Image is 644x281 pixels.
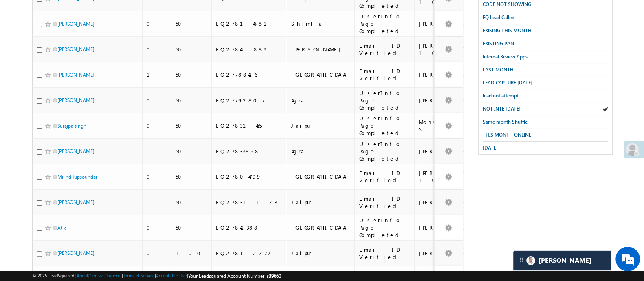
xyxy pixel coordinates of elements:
[526,256,535,265] img: Carter
[538,257,591,264] span: Carter
[147,173,167,180] div: 0
[176,199,208,206] div: 50
[123,273,155,278] a: Terms of Service
[176,20,208,27] div: 50
[483,1,531,7] span: CODE NOT SHOWING
[483,80,532,86] span: LEAD CAPTURE [DATE]
[483,93,520,99] span: lead not attempt.
[483,53,528,60] span: Internal Review Apps
[216,224,283,231] div: EQ27842388
[57,199,95,205] a: [PERSON_NAME]
[483,106,521,112] span: NOT INTE [DATE]
[419,71,490,78] div: [PERSON_NAME]
[483,145,498,151] span: [DATE]
[269,273,281,279] span: 39660
[147,97,167,104] div: 0
[176,122,208,129] div: 50
[176,224,208,231] div: 50
[359,246,411,261] div: Email ID Verified
[359,195,411,210] div: Email ID Verified
[216,71,283,78] div: EQ27788426
[419,97,490,104] div: [PERSON_NAME]
[111,220,148,231] em: Start Chat
[291,122,351,129] div: Jaipur
[291,199,351,206] div: Jaipur
[483,27,532,33] span: EXISING THIS MONTH
[147,71,167,78] div: 1
[57,148,95,154] a: [PERSON_NAME]
[483,132,531,138] span: THIS MONTH ONLINE
[14,43,34,53] img: d_60004797649_company_0_60004797649
[419,199,490,206] div: [PERSON_NAME]
[216,199,283,206] div: EQ27831123
[216,148,283,155] div: EQ27833898
[176,71,208,78] div: 50
[147,199,167,206] div: 0
[291,20,351,27] div: Shimla
[483,119,528,125] span: Same month Shuffle
[147,148,167,155] div: 0
[156,273,187,278] a: Acceptable Use
[518,257,525,263] img: carter-drag
[11,75,149,213] textarea: Type your message and hit 'Enter'
[42,43,137,53] div: Chat with us now
[147,122,167,129] div: 0
[359,42,411,57] div: Email ID Verified
[483,40,514,46] span: EXISTING PAN
[291,97,351,104] div: Agra
[359,13,411,35] div: UserInfo Page Completed
[419,224,490,231] div: [PERSON_NAME]
[359,115,411,137] div: UserInfo Page Completed
[359,217,411,239] div: UserInfo Page Completed
[57,46,95,52] a: [PERSON_NAME]
[147,46,167,53] div: 0
[216,97,283,104] div: EQ27792807
[176,46,208,53] div: 50
[291,46,351,53] div: [PERSON_NAME]
[359,169,411,184] div: Email ID Verified
[147,20,167,27] div: 0
[419,169,490,184] div: [PERSON_NAME] 1Gurnani
[176,173,208,180] div: 50
[483,14,514,20] span: EQ Lead Called
[359,140,411,162] div: UserInfo Page Completed
[57,72,95,78] a: [PERSON_NAME]
[216,250,283,257] div: EQ27812277
[483,66,514,73] span: LAST MONTH
[90,273,122,278] a: Contact Support
[216,20,283,27] div: EQ27814881
[419,148,490,155] div: [PERSON_NAME]
[216,173,283,180] div: EQ27804799
[147,224,167,231] div: 0
[291,250,351,257] div: Jaipur
[419,20,490,27] div: [PERSON_NAME]
[176,97,208,104] div: 50
[57,123,86,129] a: Surajpalsingh
[419,42,490,57] div: [PERSON_NAME] 1Gurnani
[57,225,66,231] a: Atik
[216,122,283,129] div: EQ27831465
[359,67,411,82] div: Email ID Verified
[176,148,208,155] div: 50
[77,273,88,278] a: About
[176,250,208,257] div: 100
[57,97,95,103] a: [PERSON_NAME]
[291,173,351,180] div: [GEOGRAPHIC_DATA]
[291,148,351,155] div: Agra
[291,224,351,231] div: [GEOGRAPHIC_DATA]
[359,89,411,111] div: UserInfo Page Completed
[188,273,281,279] span: Your Leadsquared Account Number is
[57,21,95,27] a: [PERSON_NAME]
[513,250,611,271] div: carter-dragCarter[PERSON_NAME]
[134,4,153,24] div: Minimize live chat window
[291,71,351,78] div: [GEOGRAPHIC_DATA]
[57,250,95,256] a: [PERSON_NAME]
[147,250,167,257] div: 0
[57,174,97,180] a: Milind Tupsoundar
[32,272,281,280] span: © 2025 LeadSquared | | | | |
[419,118,490,133] div: MohammedSohail S
[419,250,490,257] div: [PERSON_NAME]
[216,46,283,53] div: EQ27841889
